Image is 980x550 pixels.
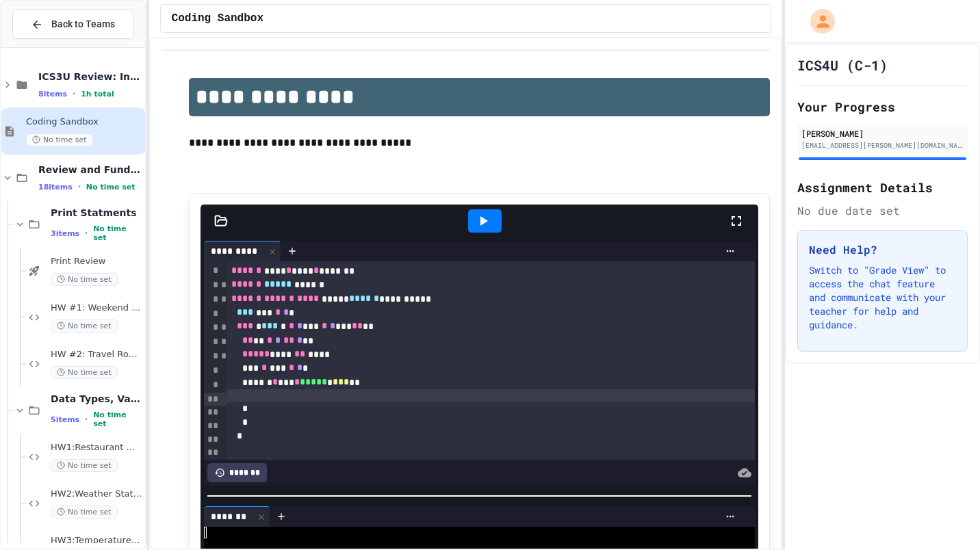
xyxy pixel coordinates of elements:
[51,319,118,332] span: No time set
[38,163,142,176] span: Review and Fundamentals
[85,228,88,239] span: •
[26,116,142,128] span: Coding Sandbox
[797,55,888,75] h1: ICS4U (C-1)
[51,488,142,500] span: HW2:Weather Station Debugger
[172,10,263,27] span: Coding Sandbox
[51,535,142,547] span: HW3:Temperature Calculator Helper
[38,90,67,99] span: 8 items
[12,10,134,39] button: Back to Teams
[51,207,142,219] span: Print Statments
[923,495,966,536] iframe: chat widget
[51,459,118,472] span: No time set
[38,70,142,83] span: ICS3U Review: Introduction to java
[801,127,964,140] div: [PERSON_NAME]
[26,133,93,146] span: No time set
[797,97,968,116] h2: Your Progress
[93,410,142,428] span: No time set
[797,202,968,219] div: No due date set
[51,256,142,267] span: Print Review
[78,181,81,192] span: •
[51,506,118,519] span: No time set
[81,90,114,99] span: 1h total
[51,442,142,454] span: HW1:Restaurant Order System
[51,302,142,314] span: HW #1: Weekend Project Planner
[809,241,956,258] h3: Need Help?
[51,415,79,424] span: 5 items
[801,140,964,150] div: [EMAIL_ADDRESS][PERSON_NAME][DOMAIN_NAME]
[797,178,968,197] h2: Assignment Details
[809,263,956,332] p: Switch to "Grade View" to access the chat feature and communicate with your teacher for help and ...
[51,393,142,405] span: Data Types, Variables, and Math
[38,183,73,192] span: 18 items
[51,17,115,31] span: Back to Teams
[51,229,79,238] span: 3 items
[51,349,142,361] span: HW #2: Travel Route Debugger
[796,5,838,37] div: My Account
[51,273,118,286] span: No time set
[866,436,966,494] iframe: chat widget
[73,88,75,99] span: •
[85,414,88,425] span: •
[93,224,142,242] span: No time set
[86,183,136,192] span: No time set
[51,366,118,379] span: No time set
